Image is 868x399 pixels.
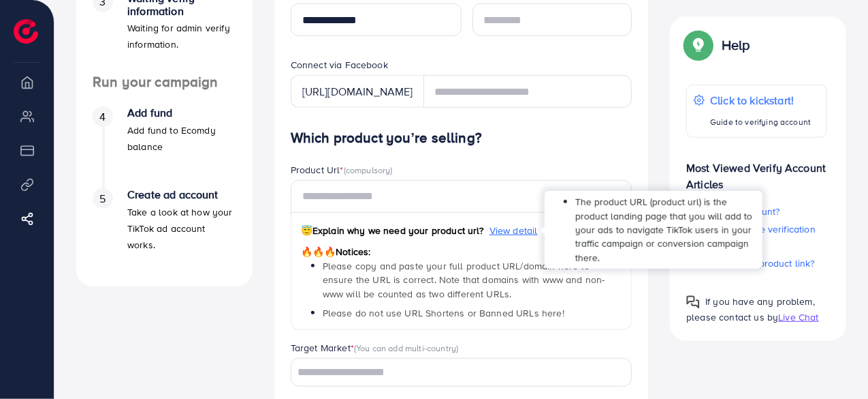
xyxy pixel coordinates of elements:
p: Add fund to Ecomdy balance [127,122,236,155]
p: Take a look at how your TikTok ad account works. [127,204,236,253]
p: Waiting for admin verify information. [127,20,236,53]
p: Guide to verifying account [710,114,811,130]
img: logo [14,19,38,44]
span: 🔥🔥🔥 [301,245,336,258]
div: [URL][DOMAIN_NAME] [291,75,424,108]
h4: Create ad account [127,188,236,201]
p: Most Viewed Verify Account Articles [686,149,827,192]
span: 5 [99,191,106,207]
iframe: Chat [810,338,858,389]
li: Add fund [76,106,253,188]
li: Create ad account [76,188,253,270]
label: Product Url [291,163,393,177]
input: Search for option [293,362,615,383]
p: Help [722,37,750,53]
span: (compulsory) [344,164,393,176]
span: View detail [489,224,538,237]
span: The product URL (product url) is the product landing page that you will add to your ads to naviga... [575,195,752,264]
img: Popup guide [686,33,711,57]
div: Search for option [291,358,632,386]
span: Live Chat [778,310,818,324]
img: Popup guide [686,295,700,309]
h4: Which product you’re selling? [291,130,632,147]
span: Explain why we need your product url? [301,224,484,237]
span: Why verify account? [692,205,780,218]
span: (You can add multi-country) [354,342,458,354]
h4: Run your campaign [76,74,253,91]
label: Target Market [291,341,459,355]
span: 😇 [301,224,312,237]
span: Notices: [301,245,371,258]
span: How to submit product link? [694,256,815,270]
span: Please do not use URL Shortens or Banned URLs here! [323,306,564,320]
label: Connect via Facebook [291,58,388,72]
span: Please copy and paste your full product URL/domain here to ensure the URL is correct. Note that d... [323,259,605,301]
h4: Add fund [127,106,236,119]
p: Click to kickstart! [710,92,811,108]
span: 4 [99,109,106,125]
span: If you have any problem, please contact us by [686,295,815,324]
